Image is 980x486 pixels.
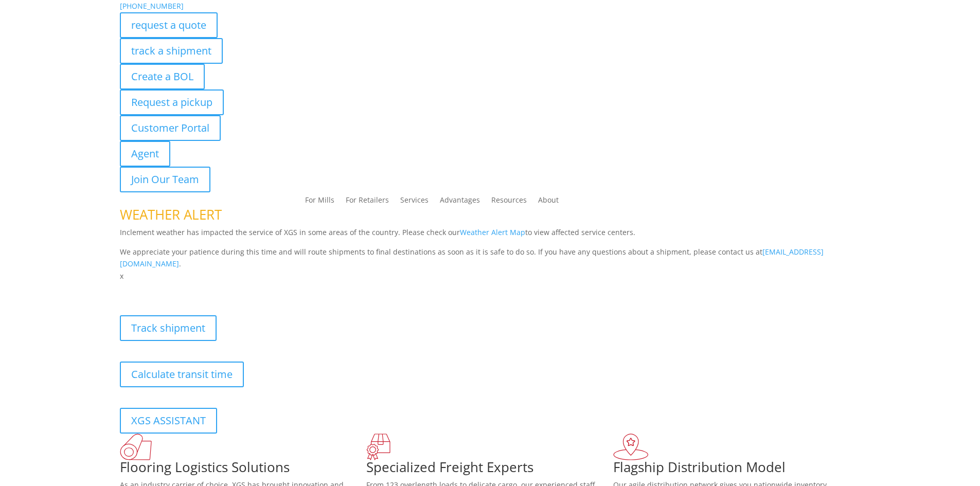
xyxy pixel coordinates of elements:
a: For Retailers [346,196,389,208]
p: Inclement weather has impacted the service of XGS in some areas of the country. Please check our ... [120,226,861,246]
a: Calculate transit time [120,362,244,387]
h1: Specialized Freight Experts [366,460,613,479]
a: Advantages [440,196,480,208]
img: xgs-icon-flagship-distribution-model-red [613,434,649,460]
a: [PHONE_NUMBER] [120,1,184,11]
a: track a shipment [120,38,223,64]
b: Visibility, transparency, and control for your entire supply chain. [120,284,349,294]
span: WEATHER ALERT [120,205,222,224]
a: For Mills [305,196,334,208]
a: XGS ASSISTANT [120,408,217,434]
a: Customer Portal [120,115,221,141]
p: x [120,270,861,282]
a: Create a BOL [120,64,205,89]
a: About [538,196,559,208]
a: Agent [120,141,170,167]
a: Join Our Team [120,167,210,192]
a: Weather Alert Map [460,227,525,237]
a: Request a pickup [120,89,224,115]
img: xgs-icon-total-supply-chain-intelligence-red [120,434,152,460]
img: xgs-icon-focused-on-flooring-red [366,434,390,460]
a: Services [400,196,429,208]
h1: Flagship Distribution Model [613,460,860,479]
a: Track shipment [120,315,217,341]
p: We appreciate your patience during this time and will route shipments to final destinations as so... [120,246,861,271]
a: Resources [491,196,527,208]
h1: Flooring Logistics Solutions [120,460,367,479]
a: request a quote [120,12,218,38]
